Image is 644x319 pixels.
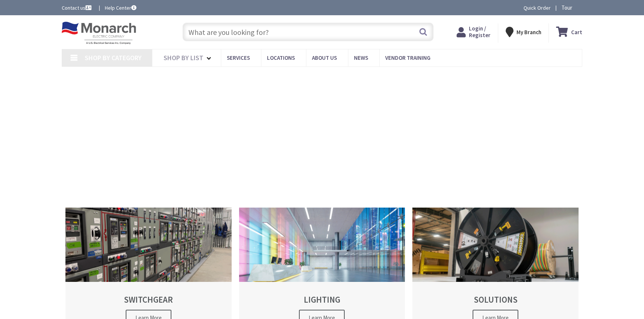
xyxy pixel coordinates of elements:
[62,22,136,45] img: Monarch Electric Company
[469,25,490,39] span: Login / Register
[524,4,551,12] a: Quick Order
[227,54,250,61] span: Services
[354,54,368,61] span: News
[425,295,566,304] h2: SOLUTIONS
[85,53,142,62] span: Shop By Category
[506,25,541,39] div: My Branch
[561,4,580,11] span: Tour
[252,295,392,304] h2: LIGHTING
[571,25,582,39] strong: Cart
[457,25,490,39] a: Login / Register
[267,54,295,61] span: Locations
[312,54,337,61] span: About Us
[183,23,434,41] input: What are you looking for?
[62,4,93,12] a: Contact us
[78,295,219,304] h2: SWITCHGEAR
[385,54,431,61] span: Vendor Training
[516,29,541,36] strong: My Branch
[164,53,203,62] span: Shop By List
[556,25,582,39] a: Cart
[105,4,136,12] a: Help Center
